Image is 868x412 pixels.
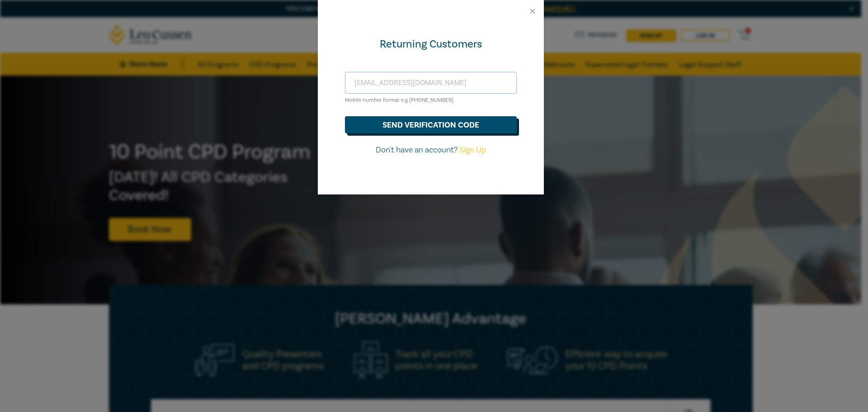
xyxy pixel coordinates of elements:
button: Close [528,7,537,15]
p: Don't have an account? [345,144,517,156]
a: Sign Up [459,145,486,155]
small: Mobile number format e.g [PHONE_NUMBER] [345,97,453,104]
div: Returning Customers [345,37,517,52]
input: Enter email or Mobile number [345,72,517,94]
button: send verification code [345,116,517,133]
